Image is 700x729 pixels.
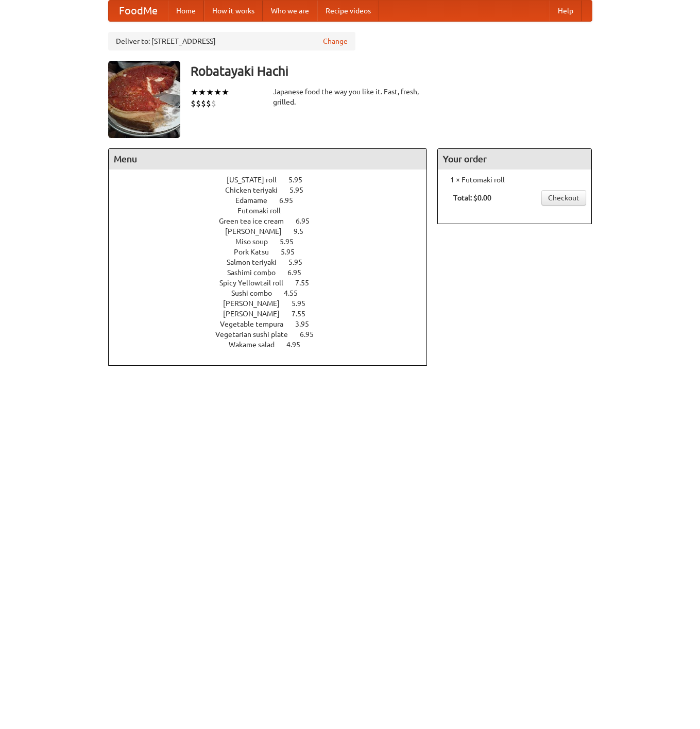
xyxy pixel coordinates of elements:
[294,227,314,235] span: 9.5
[109,1,168,21] a: FoodMe
[220,320,328,328] a: Vegetable tempura 3.95
[234,248,279,256] span: Pork Katsu
[225,227,322,235] a: [PERSON_NAME] 9.5
[223,310,290,318] span: [PERSON_NAME]
[281,248,305,256] span: 5.95
[288,258,313,266] span: 5.95
[219,279,294,287] span: Spicy Yellowtail roll
[287,268,312,277] span: 6.95
[191,61,592,81] h3: Robatayaki Hachi
[289,186,314,194] span: 5.95
[292,299,316,308] span: 5.95
[453,194,491,202] b: Total: $0.00
[225,186,288,194] span: Chicken teriyaki
[223,299,290,308] span: [PERSON_NAME]
[323,36,348,46] a: Change
[237,207,310,215] a: Futomaki roll
[292,310,316,318] span: 7.55
[295,279,319,287] span: 7.55
[438,149,591,169] h4: Your order
[196,98,201,109] li: $
[227,176,287,184] span: [US_STATE] roll
[263,1,317,21] a: Who we are
[235,196,312,205] a: Edamame 6.95
[108,32,355,50] div: Deliver to: [STREET_ADDRESS]
[219,279,328,287] a: Spicy Yellowtail roll 7.55
[206,87,214,98] li: ★
[284,289,308,297] span: 4.55
[221,87,229,98] li: ★
[198,87,206,98] li: ★
[280,238,304,246] span: 5.95
[223,310,325,318] a: [PERSON_NAME] 7.55
[300,330,324,338] span: 6.95
[235,238,278,246] span: Miso soup
[231,289,282,297] span: Sushi combo
[296,217,320,225] span: 6.95
[443,175,586,185] li: 1 × Futomaki roll
[215,330,333,338] a: Vegetarian sushi plate 6.95
[201,98,206,109] li: $
[108,61,180,138] img: angular.jpg
[550,1,582,21] a: Help
[220,320,294,328] span: Vegetable tempura
[211,98,216,109] li: $
[227,268,320,277] a: Sashimi combo 6.95
[237,207,291,215] span: Futomaki roll
[229,341,285,349] span: Wakame salad
[168,1,204,21] a: Home
[229,341,319,349] a: Wakame salad 4.95
[288,176,313,184] span: 5.95
[295,320,319,328] span: 3.95
[191,98,196,109] li: $
[541,190,586,206] a: Checkout
[225,227,292,235] span: [PERSON_NAME]
[204,1,263,21] a: How it works
[109,149,427,169] h4: Menu
[231,289,317,297] a: Sushi combo 4.55
[273,87,428,107] div: Japanese food the way you like it. Fast, fresh, grilled.
[227,176,321,184] a: [US_STATE] roll 5.95
[206,98,211,109] li: $
[235,196,278,205] span: Edamame
[317,1,379,21] a: Recipe videos
[279,196,303,205] span: 6.95
[214,87,221,98] li: ★
[225,186,322,194] a: Chicken teriyaki 5.95
[215,330,298,338] span: Vegetarian sushi plate
[235,238,313,246] a: Miso soup 5.95
[227,268,286,277] span: Sashimi combo
[191,87,198,98] li: ★
[227,258,321,266] a: Salmon teriyaki 5.95
[219,217,329,225] a: Green tea ice cream 6.95
[227,258,287,266] span: Salmon teriyaki
[219,217,294,225] span: Green tea ice cream
[286,341,311,349] span: 4.95
[234,248,314,256] a: Pork Katsu 5.95
[223,299,325,308] a: [PERSON_NAME] 5.95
